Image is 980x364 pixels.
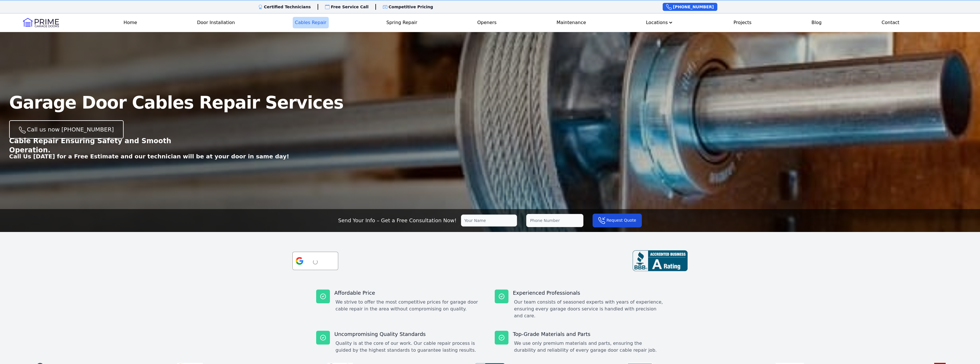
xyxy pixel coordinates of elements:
a: Contact [879,17,902,28]
img: BBB-review [633,250,688,271]
a: Door Installation [195,17,237,28]
input: Your Name [461,215,517,227]
a: Projects [731,17,754,28]
p: Send Your Info – Get a Free Consultation Now! [338,217,457,225]
dd: Our team consists of seasoned experts with years of experience, ensuring every garage doors servi... [514,299,664,319]
p: Cable Repair Ensuring Safety and Smooth Operation. [9,136,174,155]
p: Certified Technicians [264,4,311,10]
dd: Quality is at the core of our work. Our cable repair process is guided by the highest standards t... [336,340,486,354]
p: Call Us [DATE] for a Free Estimate and our technician will be at your door in same day! [9,152,289,160]
a: [PHONE_NUMBER] [663,3,717,11]
p: Uncompromising Quality Standards [334,331,486,338]
img: Logo [23,18,59,27]
button: Request Quote [593,214,642,227]
p: Free Service Call [331,4,369,10]
p: Experienced Professionals [513,290,664,296]
a: Blog [809,17,824,28]
p: Competitive Pricing [389,4,433,10]
a: Call us now [PHONE_NUMBER] [9,120,124,139]
p: Top-Grade Materials and Parts [513,331,664,338]
input: Phone Number [526,214,583,227]
a: Maintenance [554,17,588,28]
a: Openers [475,17,499,28]
a: Spring Repair [384,17,419,28]
dd: We use only premium materials and parts, ensuring the durability and reliability of every garage ... [514,340,664,354]
a: Cables Repair [293,17,329,28]
span: Garage Door Cables Repair Services [9,93,343,113]
a: Home [121,17,139,28]
dd: We strive to offer the most competitive prices for garage door cable repair in the area without c... [336,299,486,312]
p: Affordable Price [334,290,486,296]
button: Locations [644,17,676,28]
